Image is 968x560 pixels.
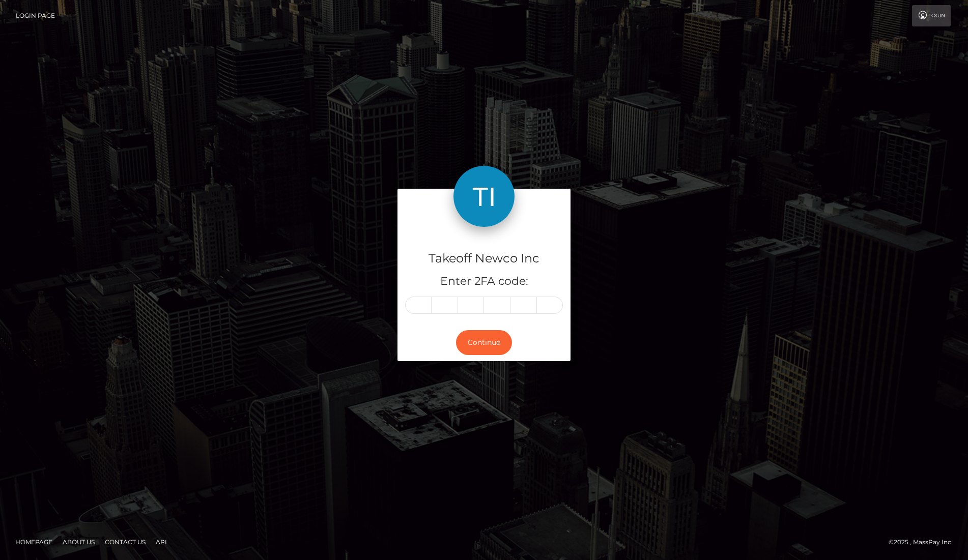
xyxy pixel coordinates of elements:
[101,534,150,550] a: Contact Us
[405,250,563,268] h4: Takeoff Newco Inc
[16,5,55,26] a: Login Page
[152,534,171,550] a: API
[889,537,960,548] div: © 2025 , MassPay Inc.
[453,166,515,227] img: Takeoff Newco Inc
[456,330,512,355] button: Continue
[912,5,951,26] a: Login
[59,534,99,550] a: About Us
[405,274,563,289] h5: Enter 2FA code:
[11,534,56,550] a: Homepage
